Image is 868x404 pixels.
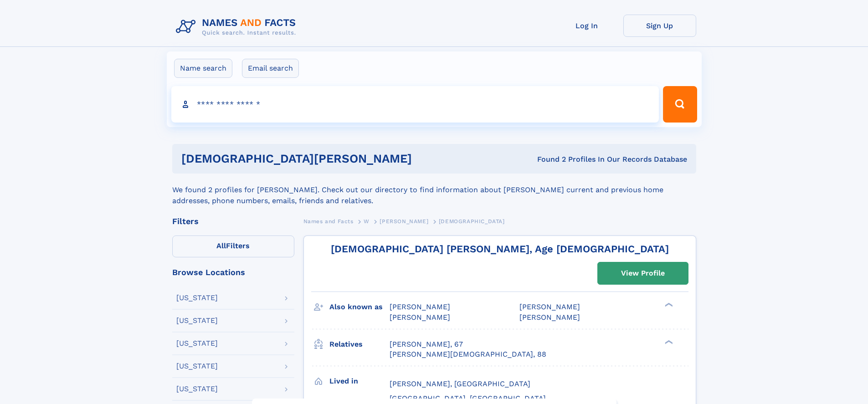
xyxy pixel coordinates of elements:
[176,294,218,302] div: [US_STATE]
[181,153,475,164] h1: [DEMOGRAPHIC_DATA][PERSON_NAME]
[329,373,390,389] h3: Lived in
[390,302,450,311] span: [PERSON_NAME]
[550,15,623,37] a: Log In
[174,59,232,78] label: Name search
[623,15,696,37] a: Sign Up
[176,363,218,370] div: [US_STATE]
[439,218,505,225] span: [DEMOGRAPHIC_DATA]
[172,15,303,39] img: Logo Names and Facts
[390,339,463,349] a: [PERSON_NAME], 67
[519,302,580,311] span: [PERSON_NAME]
[329,337,390,352] h3: Relatives
[519,313,580,322] span: [PERSON_NAME]
[172,174,696,206] div: We found 2 profiles for [PERSON_NAME]. Check out our directory to find information about [PERSON_...
[172,235,294,257] label: Filters
[176,317,218,324] div: [US_STATE]
[621,263,665,284] div: View Profile
[663,302,673,308] div: ❯
[172,217,294,225] div: Filters
[390,313,450,322] span: [PERSON_NAME]
[380,215,428,227] a: [PERSON_NAME]
[474,154,687,164] div: Found 2 Profiles In Our Records Database
[364,218,370,225] span: W
[380,218,428,225] span: [PERSON_NAME]
[216,241,226,250] span: All
[329,299,390,315] h3: Also known as
[331,243,669,255] a: [DEMOGRAPHIC_DATA] [PERSON_NAME], Age [DEMOGRAPHIC_DATA]
[171,86,659,123] input: search input
[390,394,546,403] span: [GEOGRAPHIC_DATA], [GEOGRAPHIC_DATA]
[176,385,218,393] div: [US_STATE]
[176,340,218,347] div: [US_STATE]
[242,59,299,78] label: Email search
[390,379,530,388] span: [PERSON_NAME], [GEOGRAPHIC_DATA]
[663,86,697,123] button: Search Button
[390,349,546,359] a: [PERSON_NAME][DEMOGRAPHIC_DATA], 88
[172,268,294,276] div: Browse Locations
[663,339,673,345] div: ❯
[598,262,688,284] a: View Profile
[364,215,370,227] a: W
[303,215,354,227] a: Names and Facts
